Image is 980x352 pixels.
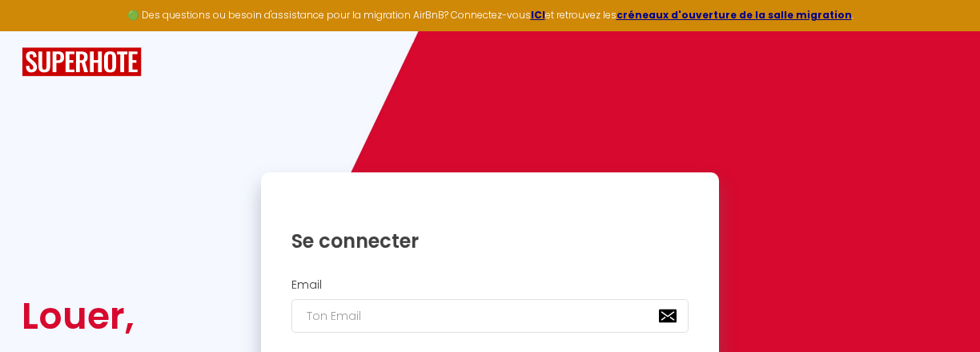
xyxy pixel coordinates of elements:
a: créneaux d'ouverture de la salle migration [617,8,852,22]
input: Ton Email [291,299,689,333]
a: ICI [531,8,545,22]
div: Louer, [22,287,211,345]
h2: Email [291,278,689,292]
img: SuperHote logo [22,47,142,77]
h1: Se connecter [291,229,689,253]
